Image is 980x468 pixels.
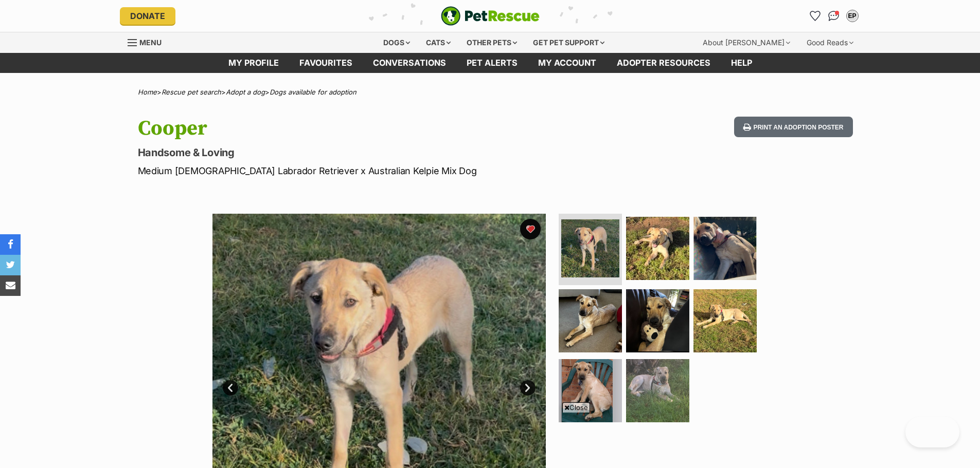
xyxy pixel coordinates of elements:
[807,8,824,24] a: Favourites
[128,32,169,51] a: Menu
[799,32,861,53] div: Good Reads
[696,32,797,53] div: About [PERSON_NAME]
[693,217,757,280] img: Photo of Cooper
[138,88,157,96] a: Home
[561,219,619,277] img: Photo of Cooper
[520,380,536,396] a: Next
[828,11,839,21] img: chat-41dd97257d64d25036548639549fe6c8038ab92f7586957e7f3b1b290dea8141.svg
[363,53,456,73] a: conversations
[807,8,861,24] ul: Account quick links
[559,289,622,352] img: Photo of Cooper
[376,32,417,53] div: Dogs
[289,53,363,73] a: Favourites
[456,53,528,73] a: Pet alerts
[721,53,762,73] a: Help
[162,88,221,96] a: Rescue pet search
[459,32,524,53] div: Other pets
[826,8,842,24] a: Conversations
[847,11,858,21] div: EP
[526,32,612,53] div: Get pet support
[626,359,689,422] img: Photo of Cooper
[419,32,458,53] div: Cats
[218,53,289,73] a: My profile
[528,53,607,73] a: My account
[223,380,238,396] a: Prev
[139,38,162,47] span: Menu
[226,88,265,96] a: Adopt a dog
[626,217,689,280] img: Photo of Cooper
[844,8,861,24] button: My account
[138,145,573,160] p: Handsome & Loving
[138,164,573,178] p: Medium [DEMOGRAPHIC_DATA] Labrador Retriever x Australian Kelpie Mix Dog
[905,417,959,447] iframe: Help Scout Beacon - Open
[112,88,868,96] div: > > >
[607,53,721,73] a: Adopter resources
[562,402,590,413] span: Close
[693,289,757,352] img: Photo of Cooper
[120,7,175,25] a: Donate
[441,6,540,26] img: logo-e224e6f780fb5917bec1dbf3a21bbac754714ae5b6737aabdf751b685950b380.svg
[559,359,622,422] img: Photo of Cooper
[138,117,573,140] h1: Cooper
[270,88,357,96] a: Dogs available for adoption
[626,289,689,352] img: Photo of Cooper
[520,219,541,239] button: favourite
[241,417,740,463] iframe: Advertisement
[441,6,540,26] a: PetRescue
[734,117,852,138] button: Print an adoption poster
